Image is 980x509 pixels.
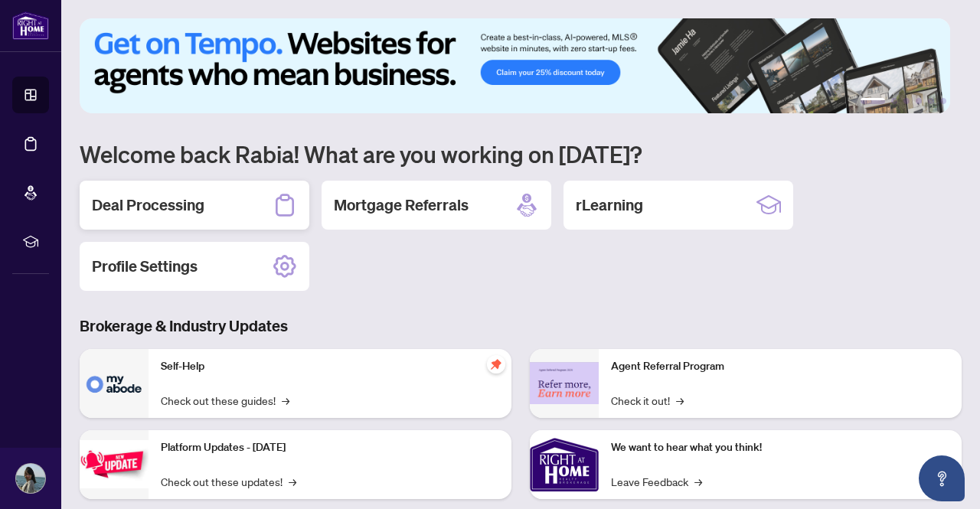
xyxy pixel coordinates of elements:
[80,349,149,418] img: Self-Help
[530,362,599,404] img: Agent Referral Program
[611,392,684,409] a: Check it out!→
[940,98,946,104] button: 6
[161,358,499,375] p: Self-Help
[611,358,949,375] p: Agent Referral Program
[282,392,289,409] span: →
[92,194,204,216] h2: Deal Processing
[161,392,289,409] a: Check out these guides!→
[80,440,149,488] img: Platform Updates - July 21, 2025
[80,139,962,168] h1: Welcome back Rabia! What are you working on [DATE]?
[576,194,643,216] h2: rLearning
[611,473,702,490] a: Leave Feedback→
[891,98,897,104] button: 2
[16,464,45,493] img: Profile Icon
[80,315,962,337] h3: Brokerage & Industry Updates
[919,455,965,501] button: Open asap
[694,473,702,490] span: →
[487,355,505,374] span: pushpin
[928,98,934,104] button: 5
[903,98,910,104] button: 3
[530,430,599,499] img: We want to hear what you think!
[161,439,499,456] p: Platform Updates - [DATE]
[611,439,949,456] p: We want to hear what you think!
[861,98,885,104] button: 1
[12,11,49,40] img: logo
[80,18,950,113] img: Slide 0
[161,473,296,490] a: Check out these updates!→
[334,194,469,216] h2: Mortgage Referrals
[289,473,296,490] span: →
[916,98,922,104] button: 4
[92,256,198,277] h2: Profile Settings
[676,392,684,409] span: →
